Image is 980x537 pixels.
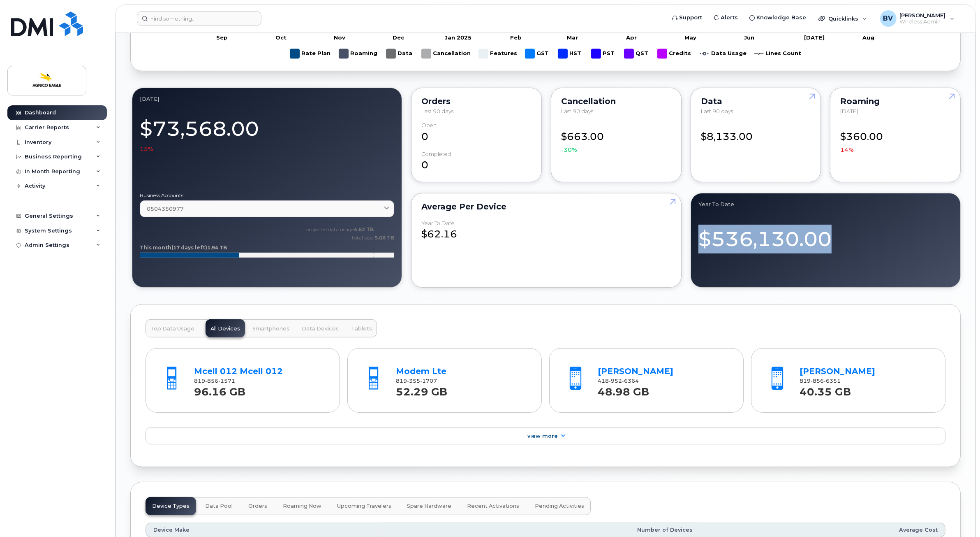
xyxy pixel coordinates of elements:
div: $360.00 [840,122,950,154]
div: Year to Date [421,220,455,226]
a: Support [666,9,708,26]
span: 355 [407,378,421,384]
g: Lines Count [754,46,801,62]
span: View More [527,433,558,439]
button: Smartphones [247,319,294,337]
span: 856 [811,378,824,384]
span: 1571 [219,378,236,384]
div: $8,133.00 [701,122,811,144]
span: 6351 [824,378,841,384]
g: $0 [162,27,189,33]
tspan: [DATE] [804,34,825,41]
div: $663.00 [561,122,671,154]
span: 418 [598,378,639,384]
span: Last 90 days [701,108,733,114]
a: Mcell 012 Mcell 012 [194,366,283,376]
span: 819 [396,378,437,384]
div: Bruno Villeneuve [874,10,960,27]
text: projected data usage [305,226,374,232]
div: Quicklinks [813,10,873,27]
div: Cancellation [561,98,671,105]
tspan: Apr [626,34,637,41]
g: QST [624,46,649,62]
div: Data [701,98,811,105]
a: Knowledge Base [744,9,812,26]
span: [DATE] [840,108,858,114]
tspan: Dec [393,34,404,41]
button: Tablets [346,319,377,337]
span: Upcoming Travelers [337,503,391,509]
a: Alerts [708,9,744,26]
span: Last 90 days [561,108,593,114]
strong: 96.16 GB [194,381,246,398]
span: -30% [561,146,577,154]
strong: 48.98 GB [598,381,649,398]
tspan: 1.94 TB [207,244,227,251]
tspan: -$10,000 [162,27,189,33]
span: Roaming Now [283,503,321,509]
g: HST [558,46,583,62]
g: Data [386,46,413,62]
div: $536,130.00 [698,218,953,253]
tspan: Oct [275,34,286,41]
span: Data Devices [302,325,339,332]
span: BV [883,14,893,23]
div: Open [421,122,437,128]
g: Rate Plan [290,46,331,62]
tspan: Sep [216,34,227,41]
button: Data Devices [297,319,344,337]
span: Last 90 days [421,108,453,114]
span: 14% [840,146,854,154]
a: Modem Lte [396,366,447,376]
span: Recent Activations [467,503,519,509]
span: Data Pool [205,503,233,509]
span: Support [679,14,702,22]
span: 819 [194,378,236,384]
span: Knowledge Base [756,14,806,22]
tspan: May [684,34,696,41]
span: 856 [206,378,219,384]
tspan: Nov [333,34,345,41]
div: 0 [421,122,532,144]
strong: 40.35 GB [800,381,851,398]
tspan: Jun [744,34,754,41]
tspan: 0 [903,27,906,33]
span: Smartphones [252,325,289,332]
tspan: (17 days left) [171,244,207,251]
div: Year to Date [698,201,953,207]
a: 0504350977 [140,200,394,217]
g: Legend [290,46,801,62]
span: 1707 [421,378,437,384]
text: total pool [351,235,394,241]
tspan: 4.62 TB [354,226,374,232]
g: PST [591,46,616,62]
div: Average per Device [421,203,671,210]
span: Spare Hardware [407,503,451,509]
label: Business Accounts [140,193,394,198]
tspan: This month [140,244,171,251]
span: 0504350977 [147,205,184,213]
div: completed [421,151,451,157]
span: 6364 [622,378,639,384]
a: [PERSON_NAME] [800,366,876,376]
tspan: Aug [862,34,874,41]
span: 15% [140,145,153,153]
span: 819 [800,378,841,384]
span: Wireless Admin [900,19,946,25]
g: Cancellation [421,46,471,62]
a: View More [146,428,945,445]
button: Top Data Usage [146,319,199,337]
span: Top Data Usage [150,325,194,332]
div: $62.16 [421,220,671,242]
span: Alerts [721,14,738,22]
g: Features [478,46,517,62]
div: August 2025 [140,95,394,102]
span: [PERSON_NAME] [900,12,946,19]
span: Tablets [351,325,372,332]
span: Quicklinks [828,15,858,22]
div: 0 [421,151,532,172]
g: GST [525,46,550,62]
a: [PERSON_NAME] [598,366,674,376]
g: Roaming [339,46,378,62]
g: Data Usage [700,46,747,62]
